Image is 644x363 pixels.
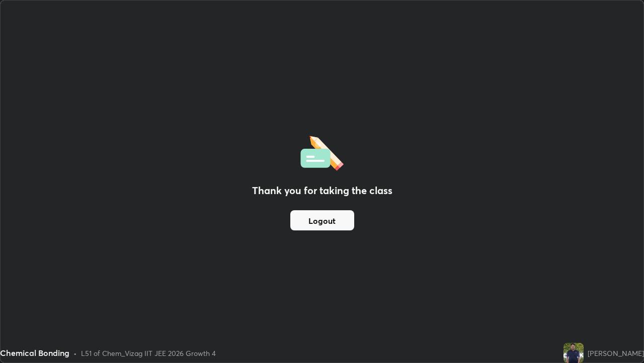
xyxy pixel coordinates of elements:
[81,348,216,358] div: L51 of Chem_Vizag IIT JEE 2026 Growth 4
[252,183,392,198] h2: Thank you for taking the class
[290,210,354,230] button: Logout
[73,348,77,358] div: •
[300,133,344,171] img: offlineFeedback.1438e8b3.svg
[563,343,584,363] img: 62d1efffd37040b885fa3e8d7df1966b.jpg
[588,348,644,358] div: [PERSON_NAME]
